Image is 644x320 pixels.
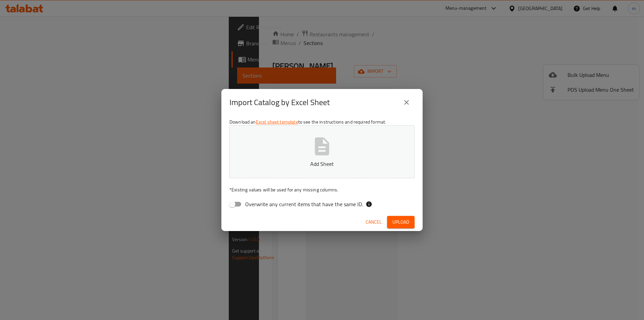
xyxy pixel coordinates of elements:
button: close [398,94,415,110]
button: Upload [387,216,415,228]
span: Overwrite any current items that have the same ID. [245,200,363,208]
button: Cancel [363,216,384,228]
span: Upload [392,218,409,226]
svg: If the overwrite option isn't selected, then the items that match an existing ID will be ignored ... [366,201,372,208]
span: Cancel [366,218,382,226]
a: Excel sheet template [256,118,298,126]
p: Add Sheet [240,160,404,168]
p: Existing values will be used for any missing columns. [229,186,415,193]
div: Download an to see the instructions and required format. [221,116,423,213]
button: Add Sheet [229,125,415,178]
h2: Import Catalog by Excel Sheet [229,97,330,108]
